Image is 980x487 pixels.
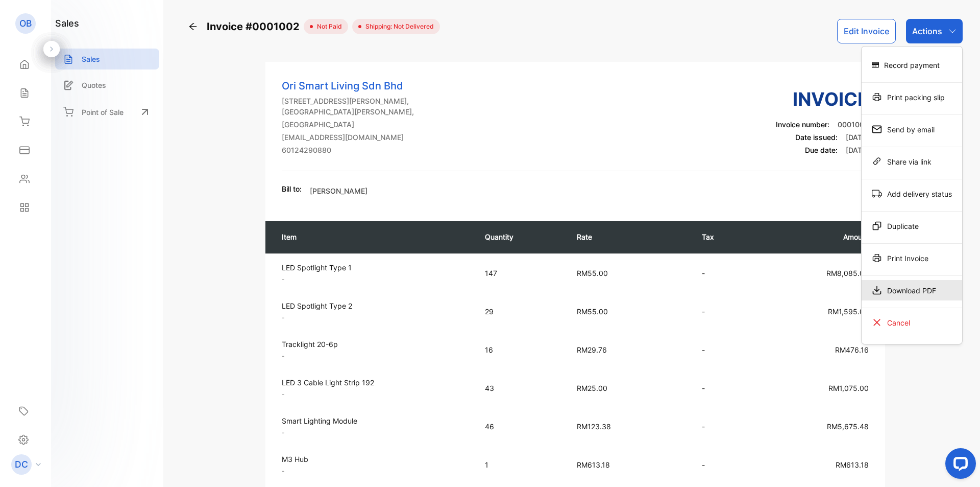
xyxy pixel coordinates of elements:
p: - [282,275,467,284]
p: - [702,344,743,355]
p: Quotes [82,80,106,90]
a: Point of Sale [55,101,159,123]
div: Share via link [862,151,962,172]
p: Sales [82,54,100,64]
p: OB [19,17,32,30]
span: [DATE] [846,146,869,154]
p: Smart Lighting Module [282,415,467,426]
p: - [702,421,743,432]
p: - [702,306,743,317]
p: LED Spotlight Type 1 [282,262,467,273]
div: Print packing slip [862,87,962,107]
p: M3 Hub [282,454,467,465]
div: Add delivery status [862,183,962,204]
span: not paid [313,22,342,31]
span: [DATE] [846,133,869,142]
button: Actions [906,19,963,43]
span: Date issued: [795,133,838,142]
div: Send by email [862,119,962,140]
p: LED Spotlight Type 2 [282,300,467,311]
p: [STREET_ADDRESS][PERSON_NAME], [GEOGRAPHIC_DATA][PERSON_NAME], [282,96,478,117]
p: - [282,352,467,361]
a: Sales [55,49,159,69]
p: Bill to: [282,183,302,194]
p: 43 [485,383,556,393]
span: 0001002 [838,120,869,129]
p: Rate [577,231,681,242]
span: RM5,675.48 [827,422,869,431]
p: Actions [912,25,942,37]
p: LED 3 Cable Light Strip 192 [282,377,467,388]
span: RM1,075.00 [828,384,869,392]
p: Tracklight 20-6p [282,339,467,350]
p: 16 [485,344,556,355]
p: 60124290880 [282,145,478,155]
p: - [702,268,743,279]
p: [EMAIL_ADDRESS][DOMAIN_NAME] [282,132,478,143]
p: Item [282,231,464,242]
p: 29 [485,306,556,317]
p: DC [15,458,28,471]
p: Quantity [485,231,556,242]
p: - [282,428,467,437]
p: 46 [485,421,556,432]
span: RM55.00 [577,269,608,277]
span: RM25.00 [577,384,607,392]
p: 1 [485,459,556,470]
a: Quotes [55,75,159,96]
p: - [282,390,467,399]
span: RM29.76 [577,345,607,354]
span: RM123.38 [577,422,611,431]
p: [PERSON_NAME] [310,185,367,196]
p: - [282,467,467,476]
span: RM1,595.00 [828,307,869,316]
div: Download PDF [862,280,962,300]
h3: Invoice [776,85,869,113]
span: Due date: [805,146,838,154]
p: Point of Sale [82,107,124,118]
div: Cancel [862,312,962,333]
button: Edit Invoice [837,19,896,43]
iframe: LiveChat chat widget [937,444,980,487]
p: [GEOGRAPHIC_DATA] [282,119,478,130]
p: - [282,313,467,322]
span: RM55.00 [577,307,608,316]
span: RM8,085.00 [826,269,869,277]
div: Print Invoice [862,248,962,268]
span: Invoice number: [776,120,829,129]
p: 147 [485,268,556,279]
span: RM613.18 [836,460,869,469]
p: - [702,459,743,470]
p: Ori Smart Living Sdn Bhd [282,78,478,94]
div: Record payment [862,55,962,75]
div: Duplicate [862,216,962,236]
span: Shipping: Not Delivered [361,22,434,31]
span: Invoice #0001002 [207,19,304,34]
span: RM613.18 [577,460,610,469]
p: - [702,383,743,393]
span: RM476.16 [835,345,869,354]
p: Amount [763,231,869,242]
h1: sales [55,16,79,30]
p: Tax [702,231,743,242]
